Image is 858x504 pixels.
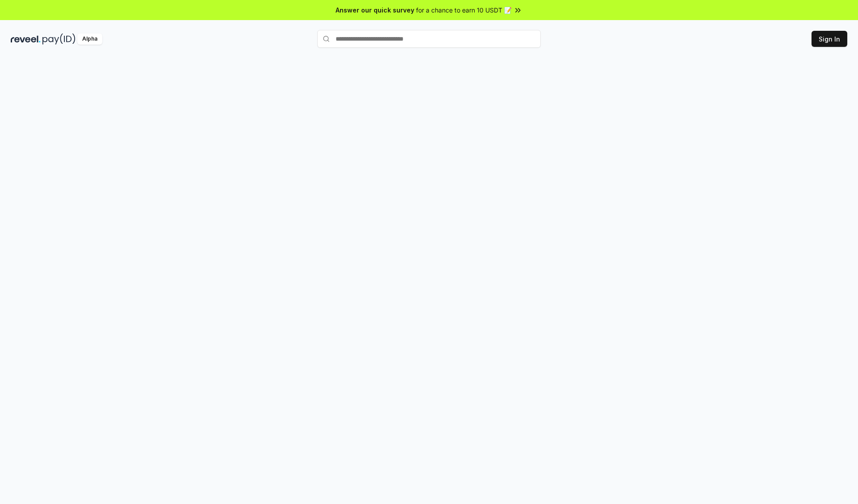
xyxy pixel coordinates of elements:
button: Sign In [812,31,847,47]
span: for a chance to earn 10 USDT 📝 [416,5,512,15]
img: reveel_dark [11,33,41,45]
div: Alpha [77,33,102,45]
span: Answer our quick survey [336,5,414,15]
img: pay_id [42,33,76,45]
